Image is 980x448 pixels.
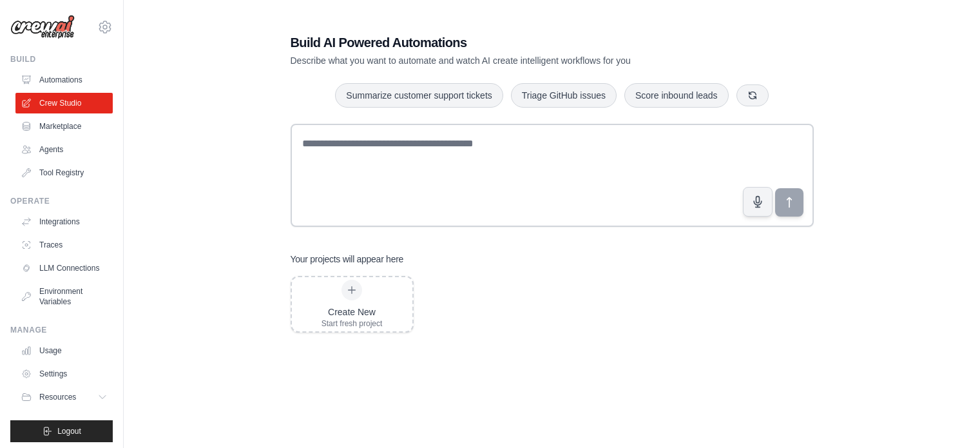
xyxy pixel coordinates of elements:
a: LLM Connections [15,258,113,278]
button: Resources [15,387,113,407]
div: Start fresh project [322,318,383,329]
p: Describe what you want to automate and watch AI create intelligent workflows for you [291,54,724,67]
a: Crew Studio [15,93,113,113]
a: Marketplace [15,116,113,137]
a: Usage [15,340,113,361]
a: Traces [15,235,113,255]
button: Logout [10,420,113,442]
div: Operate [10,196,113,206]
h1: Build AI Powered Automations [291,34,724,52]
span: Resources [39,392,76,402]
button: Score inbound leads [624,83,729,108]
a: Settings [15,364,113,384]
div: Create New [322,306,383,318]
button: Get new suggestions [736,84,769,106]
a: Automations [15,70,113,90]
h3: Your projects will appear here [291,253,404,266]
a: Environment Variables [15,281,113,312]
a: Integrations [15,211,113,232]
button: Triage GitHub issues [511,83,617,108]
button: Click to speak your automation idea [743,187,773,217]
a: Tool Registry [15,162,113,183]
a: Agents [15,139,113,160]
img: Logo [10,15,75,39]
button: Summarize customer support tickets [335,83,503,108]
div: Build [10,54,113,64]
span: Logout [57,426,81,436]
div: Manage [10,325,113,335]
